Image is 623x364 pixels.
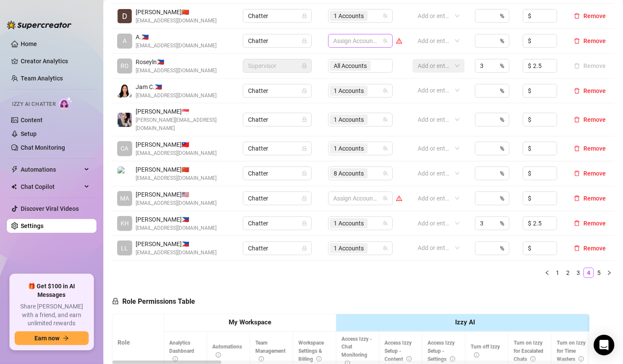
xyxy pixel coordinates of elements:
[583,87,606,94] span: Remove
[112,296,195,307] h5: Role Permissions Table
[136,116,232,133] span: [PERSON_NAME][EMAIL_ADDRESS][DOMAIN_NAME]
[136,249,217,257] span: [EMAIL_ADDRESS][DOMAIN_NAME]
[552,268,563,278] li: 1
[574,220,580,226] span: delete
[120,194,129,203] span: MA
[248,84,307,97] span: Chatter
[594,268,604,278] a: 5
[334,219,364,228] span: 1 Accounts
[383,146,388,151] span: team
[383,196,388,201] span: team
[604,268,614,278] button: right
[574,117,580,123] span: delete
[383,13,388,19] span: team
[450,356,455,361] span: info-circle
[121,61,129,71] span: RO
[302,196,307,201] span: lock
[574,245,580,251] span: delete
[248,59,307,72] span: Supervisor
[302,221,307,226] span: lock
[574,88,580,94] span: delete
[15,302,89,328] span: Share [PERSON_NAME] with a friend, and earn unlimited rewards
[573,268,583,278] a: 3
[383,38,388,43] span: team
[607,270,612,275] span: right
[530,356,536,361] span: info-circle
[583,116,606,123] span: Remove
[15,282,89,299] span: 🎁 Get $100 in AI Messages
[21,130,37,137] a: Setup
[383,171,388,176] span: team
[169,340,194,362] span: Analytics Dashboard
[330,114,368,125] span: 1 Accounts
[34,335,59,342] span: Earn now
[570,86,609,96] button: Remove
[21,117,43,123] a: Content
[11,166,18,173] span: thunderbolt
[136,92,217,100] span: [EMAIL_ADDRESS][DOMAIN_NAME]
[302,63,307,68] span: lock
[59,97,72,109] img: AI Chatter
[63,335,69,341] span: arrow-right
[383,88,388,93] span: team
[136,7,217,17] span: [PERSON_NAME] 🇨🇳
[574,195,580,201] span: delete
[302,13,307,19] span: lock
[136,174,217,182] span: [EMAIL_ADDRESS][DOMAIN_NAME]
[330,143,368,154] span: 1 Accounts
[136,239,217,249] span: [PERSON_NAME] 🇵🇭
[136,224,217,232] span: [EMAIL_ADDRESS][DOMAIN_NAME]
[574,170,580,176] span: delete
[570,61,609,71] button: Remove
[21,205,79,212] a: Discover Viral Videos
[248,34,307,47] span: Chatter
[570,11,609,21] button: Remove
[583,12,606,19] span: Remove
[406,356,412,361] span: info-circle
[136,17,217,25] span: [EMAIL_ADDRESS][DOMAIN_NAME]
[330,218,368,228] span: 1 Accounts
[545,270,550,275] span: left
[248,9,307,22] span: Chatter
[334,144,364,153] span: 1 Accounts
[121,144,129,153] span: CA
[12,100,56,108] span: Izzy AI Chatter
[15,331,89,345] button: Earn nowarrow-right
[136,190,217,199] span: [PERSON_NAME] 🇺🇸
[21,75,63,82] a: Team Analytics
[384,340,412,362] span: Access Izzy Setup - Content
[604,268,614,278] li: Next Page
[583,145,606,152] span: Remove
[573,268,583,278] li: 3
[212,344,242,358] span: Automations
[248,142,307,155] span: Chatter
[136,140,217,149] span: [PERSON_NAME] 🇹🇼
[302,117,307,122] span: lock
[255,340,285,362] span: Team Management
[248,192,307,205] span: Chatter
[136,32,217,42] span: A. 🇵🇭
[302,246,307,251] span: lock
[248,113,307,126] span: Chatter
[136,215,217,224] span: [PERSON_NAME] 🇵🇭
[334,244,364,253] span: 1 Accounts
[302,146,307,151] span: lock
[259,356,264,361] span: info-circle
[383,117,388,122] span: team
[334,11,364,21] span: 1 Accounts
[298,340,324,362] span: Workspace Settings & Billing
[474,352,479,358] span: info-circle
[570,218,609,228] button: Remove
[11,184,17,190] img: Chat Copilot
[118,9,132,23] img: Dane Elle
[334,115,364,124] span: 1 Accounts
[21,163,82,176] span: Automations
[216,352,221,358] span: info-circle
[570,36,609,46] button: Remove
[584,268,593,278] a: 4
[248,167,307,180] span: Chatter
[542,268,552,278] li: Previous Page
[118,83,132,98] img: Jam Cerbas
[118,113,132,127] img: Shahani Villareal
[7,21,71,29] img: logo-BBDzfeDw.svg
